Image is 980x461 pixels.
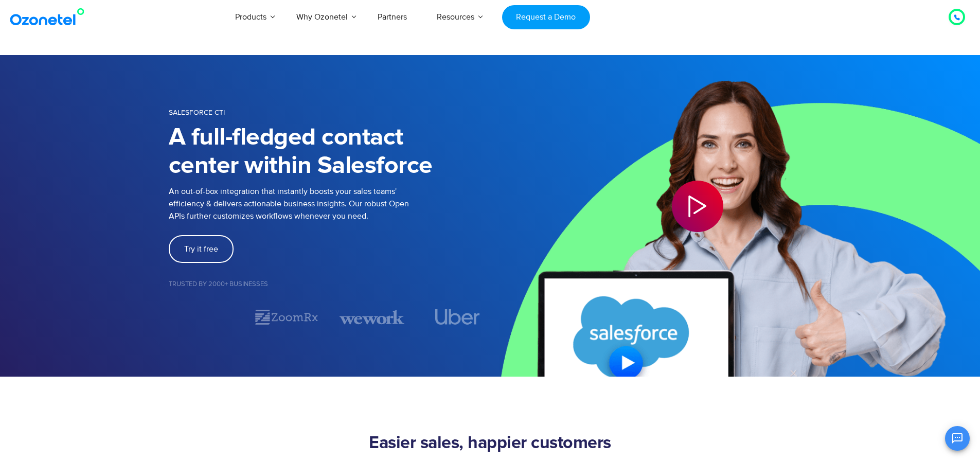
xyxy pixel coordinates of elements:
div: Play Video [672,181,723,232]
a: Try it free [169,235,234,263]
button: Open chat [945,426,970,451]
div: 3 / 7 [340,308,404,326]
h1: A full-fledged contact center within Salesforce [169,123,490,180]
h5: Trusted by 2000+ Businesses [169,281,490,288]
div: 4 / 7 [425,309,490,325]
div: 2 / 7 [254,308,319,326]
div: Image Carousel [169,308,490,326]
a: Request a Demo [502,5,590,29]
div: 1 / 7 [169,311,234,323]
h2: Easier sales, happier customers [169,433,812,454]
img: uber [435,309,480,325]
span: SALESFORCE CTI [169,108,225,117]
img: wework [340,308,404,326]
p: An out-of-box integration that instantly boosts your sales teams' efficiency & delivers actionabl... [169,185,490,222]
span: Try it free [184,245,218,253]
img: zoomrx [254,308,319,326]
